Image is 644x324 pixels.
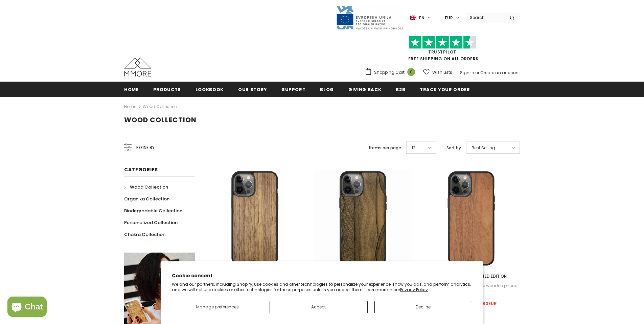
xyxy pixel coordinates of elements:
a: Lookbook [195,82,224,97]
a: Wish Lists [423,66,452,78]
span: Biodegradable Collection [124,208,182,214]
button: Accept [270,301,368,313]
a: B2B [396,82,405,97]
a: Create an account [480,70,520,75]
a: Wood Collection [124,181,168,193]
button: Decline [374,301,473,313]
span: Home [124,86,139,93]
a: support [282,82,306,97]
a: Blog [320,82,334,97]
a: Javni Razpis [336,15,404,20]
span: Chakra Collection [124,231,165,238]
a: Trustpilot [428,49,456,55]
span: Our Story [238,86,267,93]
span: 12 [412,145,415,151]
button: Manage preferences [172,301,263,313]
span: or [475,70,479,75]
span: FREE SHIPPING ON ALL ORDERS [365,39,520,62]
a: Track your order [420,82,470,97]
label: Items per page [369,145,401,151]
span: Wood Collection [124,115,197,125]
a: Chakra Collection [124,229,165,240]
span: Personalized Collection [124,219,178,226]
a: Products [153,82,181,97]
a: Wood Collection [143,104,177,109]
span: Manage preferences [196,304,239,310]
span: Products [153,86,181,93]
span: Wood Collection [130,184,168,190]
inbox-online-store-chat: Shopify online store chat [5,297,49,319]
span: Blog [320,86,334,93]
label: Sort by [446,145,461,151]
span: EUR [445,15,453,21]
span: support [282,86,306,93]
input: Search Site [466,13,505,22]
a: Personalized Collection [124,217,178,229]
a: Sign In [460,70,474,75]
img: MMORE Cases [124,58,151,77]
span: B2B [396,86,405,93]
a: Giving back [348,82,381,97]
a: Biodegradable Collection [124,205,182,217]
img: Javni Razpis [336,5,404,30]
span: Track your order [420,86,470,93]
a: Shopping Cart 0 [365,67,418,78]
h2: Cookie consent [172,272,472,279]
span: Shopping Cart [374,69,405,76]
img: Trust Pilot Stars [409,36,476,49]
span: Categories [124,166,158,173]
span: Lookbook [195,86,224,93]
span: Wish Lists [432,69,452,76]
span: Giving back [348,86,381,93]
a: Our Story [238,82,267,97]
span: Best Selling [471,145,495,151]
span: Refine by [136,144,155,151]
a: Organika Collection [124,193,169,205]
a: Home [124,82,139,97]
span: en [419,15,424,21]
a: Home [124,103,136,111]
p: We and our partners, including Shopify, use cookies and other technologies to personalize your ex... [172,282,472,292]
span: Organika Collection [124,196,169,202]
span: €19.80EUR [473,300,497,307]
a: Privacy Policy [400,287,428,293]
img: i-lang-1.png [410,15,416,21]
span: 0 [407,68,415,76]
